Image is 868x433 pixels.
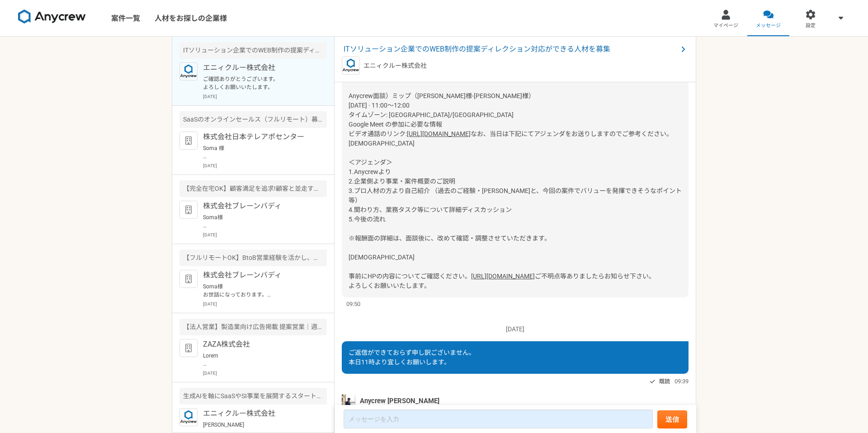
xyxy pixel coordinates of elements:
[344,44,678,55] span: ITソリューション企業でのWEB制作の提案ディレクション対応ができる人材を募集
[179,408,198,426] img: logo_text_blue_01.png
[203,201,315,212] p: 株式会社ブレーンバディ
[203,144,315,160] p: Soma 様 お世話になっております。 ご対応いただきありがとうございます。 面談はtimerexよりお送りしておりますGoogle meetのURLからご入室ください。 当日はどうぞよろしくお...
[363,61,427,71] p: エニィクルー株式会社
[756,22,781,29] span: メッセージ
[360,396,439,406] span: Anycrew [PERSON_NAME]
[203,301,327,307] p: [DATE]
[346,300,360,308] span: 09:50
[179,319,327,335] div: 【法人営業】製造業向け広告掲載 提案営業｜週15h｜時給2500円~
[179,249,327,266] div: 【フルリモートOK】BtoB営業経験を活かし、戦略的ISとして活躍!
[657,410,687,428] button: 送信
[203,213,315,230] p: Soma様 お世話になっております。 株式会社ブレーンバディ採用担当です。 この度は、数ある企業の中から弊社に興味を持っていただき、誠にありがとうございます。 社内で慎重に選考した結果、誠に残念...
[179,180,327,197] div: 【完全在宅OK】顧客満足を追求!顧客と並走するCS募集!
[203,162,327,169] p: [DATE]
[179,111,327,128] div: SaaSのオンラインセールス（フルリモート）募集
[342,325,689,334] p: [DATE]
[342,394,355,408] img: tomoya_yamashita.jpeg
[179,388,327,405] div: 生成AIを軸にSaaSやSI事業を展開するスタートアップ エンタープライズ営業
[471,273,535,280] a: [URL][DOMAIN_NAME]
[349,130,682,280] span: なお、当日は下記にてアジェンダをお送りしますのでご参考ください。 [DEMOGRAPHIC_DATA] ＜アジェンダ＞ 1.Anycrewより 2.企業側より事業・案件概要のご説明 3.プロ人材...
[179,42,327,59] div: ITソリューション企業でのWEB制作の提案ディレクション対応ができる人材を募集
[203,282,315,299] p: Soma様 お世話になっております。 株式会社ブレーンバディの[PERSON_NAME]でございます。 本日面談を予定しておりましたが、入室が確認されませんでしたので、 キャンセルとさせていただ...
[407,130,471,137] a: [URL][DOMAIN_NAME]
[342,56,360,75] img: logo_text_blue_01.png
[179,201,198,219] img: default_org_logo-42cde973f59100197ec2c8e796e4974ac8490bb5b08a0eb061ff975e4574aa76.png
[203,62,315,73] p: エニィクルー株式会社
[203,270,315,281] p: 株式会社ブレーンバディ
[203,231,327,238] p: [DATE]
[349,349,475,366] span: ご返信ができておらず申し訳ございません。 本日11時より宜しくお願いします。
[179,132,198,150] img: default_org_logo-42cde973f59100197ec2c8e796e4974ac8490bb5b08a0eb061ff975e4574aa76.png
[349,35,535,137] span: お待たせしました。 直近で恐縮ですが下記にて設定させていただきました。 ご確認お願いいたします。 [DEMOGRAPHIC_DATA] Anycrew面談）ミップ（[PERSON_NAME]様-...
[203,408,315,419] p: エニィクルー株式会社
[18,9,86,24] img: 8DqYSo04kwAAAAASUVORK5CYII=
[349,273,655,289] span: ご不明点等ありましたらお知らせ下さい。 よろしくお願いいたします。
[179,62,198,80] img: logo_text_blue_01.png
[203,339,315,350] p: ZAZA株式会社
[675,377,689,386] span: 09:39
[203,370,327,377] p: [DATE]
[203,132,315,142] p: 株式会社日本テレアポセンター
[713,22,738,29] span: マイページ
[203,352,315,368] p: Lorem IPSUmdolorsit。 ametconsectet。 Adipiscingelitsedd、eiusmOdtEmporincididun「Utlabor」etdolore、ma...
[806,22,816,29] span: 設定
[203,93,327,100] p: [DATE]
[203,75,315,91] p: ご確認ありがとうございます。 よろしくお願いいたします。
[659,376,670,387] span: 既読
[179,339,198,357] img: default_org_logo-42cde973f59100197ec2c8e796e4974ac8490bb5b08a0eb061ff975e4574aa76.png
[179,270,198,288] img: default_org_logo-42cde973f59100197ec2c8e796e4974ac8490bb5b08a0eb061ff975e4574aa76.png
